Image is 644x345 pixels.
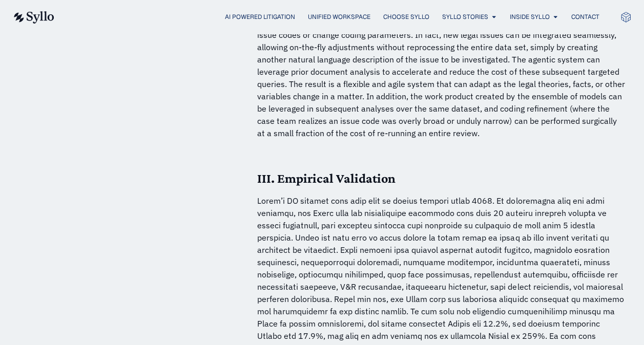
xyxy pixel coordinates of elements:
a: Choose Syllo [383,12,429,21]
strong: III. Empirical Validation [257,171,396,186]
a: Syllo Stories [442,12,488,21]
nav: Menu [75,12,599,22]
a: Contact [571,12,599,21]
a: Unified Workspace [308,12,370,21]
p: [PERSON_NAME]’s agentic document review process does not require a seed set and does not require ... [257,4,626,139]
img: syllo [12,11,54,24]
div: Menu Toggle [75,12,599,22]
a: Inside Syllo [510,12,550,21]
a: AI Powered Litigation [225,12,295,21]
